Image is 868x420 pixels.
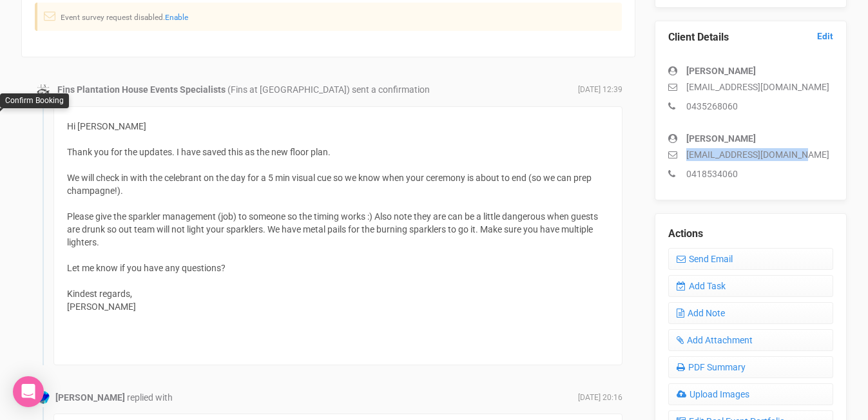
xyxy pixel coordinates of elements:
[668,302,833,324] a: Add Note
[668,227,833,242] legend: Actions
[668,383,833,405] a: Upload Images
[686,66,756,76] strong: [PERSON_NAME]
[686,133,756,144] strong: [PERSON_NAME]
[55,392,125,403] strong: [PERSON_NAME]
[227,84,430,95] span: (Fins at [GEOGRAPHIC_DATA]) sent a confirmation
[13,376,44,407] div: Open Intercom Messenger
[668,275,833,297] a: Add Task
[578,84,622,95] span: [DATE] 12:39
[165,13,188,22] a: Enable
[668,81,833,93] p: [EMAIL_ADDRESS][DOMAIN_NAME]
[668,356,833,378] a: PDF Summary
[127,392,173,403] span: replied with
[578,392,622,403] span: [DATE] 20:16
[57,84,226,95] strong: Fins Plantation House Events Specialists
[817,30,833,43] a: Edit
[668,167,833,180] p: 0418534060
[668,100,833,113] p: 0435268060
[668,148,833,161] p: [EMAIL_ADDRESS][DOMAIN_NAME]
[668,329,833,351] a: Add Attachment
[37,84,50,97] img: data
[668,30,833,45] legend: Client Details
[61,13,188,22] small: Event survey request disabled.
[67,120,609,352] div: Hi [PERSON_NAME] Thank you for the updates. I have saved this as the new floor plan. We will chec...
[668,248,833,270] a: Send Email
